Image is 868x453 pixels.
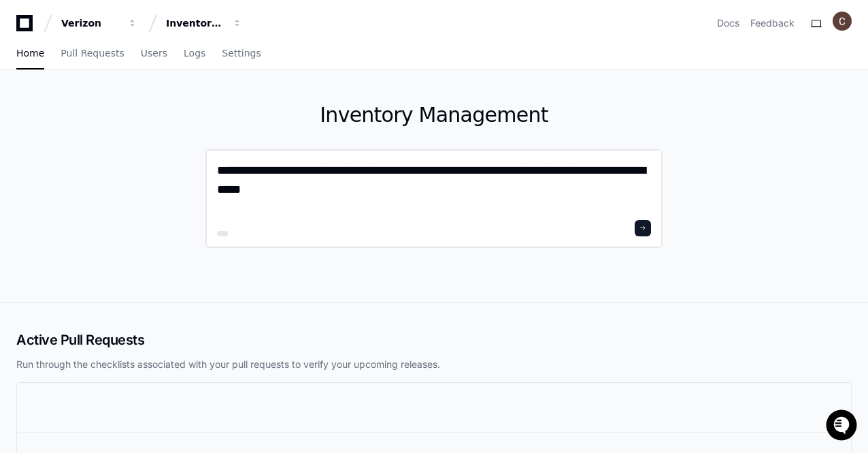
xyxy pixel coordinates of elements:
span: Logs [184,49,205,57]
a: Logs [184,38,205,69]
button: Start new chat [231,105,248,121]
img: ACg8ocL2OgZL-7g7VPdNOHNYJqQTRhCHM7hp1mK3cs0GxIN35amyLQ=s96-c [833,12,852,31]
span: Settings [222,49,261,57]
h1: Inventory Management [205,103,663,127]
h2: Active Pull Requests [16,330,852,349]
span: • [113,182,118,193]
div: Inventory Management [166,16,224,30]
a: Powered byPylon [96,212,165,223]
div: Past conversations [14,148,87,159]
div: We're available if you need us! [46,114,172,125]
img: 1736555170064-99ba0984-63c1-480f-8ee9-699278ef63ed [14,101,38,125]
img: PlayerZero [14,13,41,40]
button: See all [211,145,248,161]
span: Pylon [135,213,165,223]
button: Feedback [750,16,795,30]
span: Home [16,49,44,57]
a: Settings [222,38,261,69]
a: Pull Requests [61,38,124,69]
span: Users [141,49,167,57]
a: Docs [717,16,739,30]
p: Run through the checklists associated with your pull requests to verify your upcoming releases. [16,358,852,371]
iframe: Open customer support [824,408,861,445]
div: Verizon [61,16,120,30]
a: Home [16,38,44,69]
span: Pull Requests [61,49,124,57]
button: Verizon [56,11,143,35]
button: Inventory Management [161,11,248,35]
span: [PERSON_NAME] [42,182,110,193]
div: Start new chat [46,101,223,114]
div: Welcome [14,54,248,76]
span: [DATE] [120,182,148,193]
a: Users [141,38,167,69]
img: Chakravarthi Ponnuru [14,169,35,191]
